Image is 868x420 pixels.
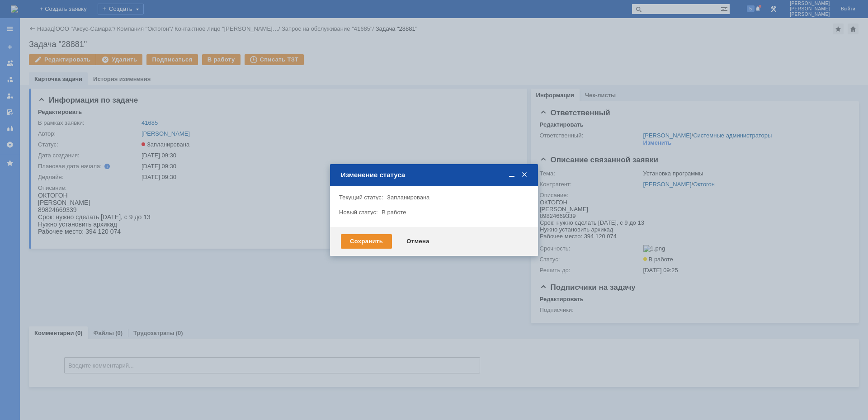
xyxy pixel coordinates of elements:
label: Текущий статус: [339,194,383,201]
span: В работе [382,209,406,216]
label: Новый статус: [339,209,378,216]
span: Закрыть [520,171,529,179]
div: Изменение статуса [341,171,529,179]
span: Запланирована [387,194,429,201]
span: Свернуть (Ctrl + M) [507,171,516,179]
